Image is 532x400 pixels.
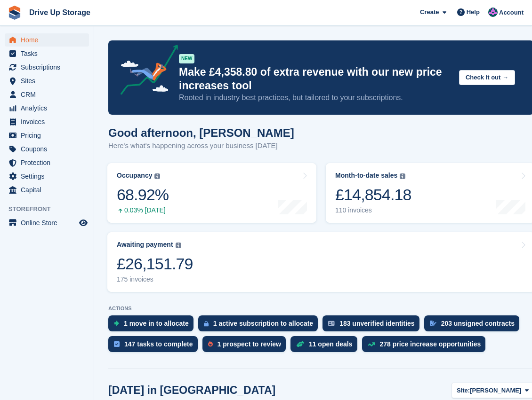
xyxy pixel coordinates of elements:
[335,206,411,214] div: 110 invoices
[5,183,89,196] a: menu
[5,170,89,183] a: menu
[21,115,77,128] span: Invoices
[108,336,202,357] a: 147 tasks to complete
[420,8,439,17] span: Create
[459,70,515,86] button: Check it out →
[124,320,189,327] div: 1 move in to allocate
[21,33,77,47] span: Home
[335,172,397,180] div: Month-to-date sales
[218,340,281,348] div: 1 prospect to review
[21,88,77,101] span: CRM
[499,8,524,17] span: Account
[488,8,498,17] img: Andy
[204,321,209,327] img: active_subscription_to_allocate_icon-d502201f5373d7db506a760aba3b589e785aa758c864c3986d89f69b8ff3...
[154,173,160,179] img: icon-info-grey-7440780725fd019a000dd9b08b2336e03edf1995a4989e88bcd33f0948082b44.svg
[117,172,152,180] div: Occupancy
[21,216,77,229] span: Online Store
[213,320,313,327] div: 1 active subscription to allocate
[21,102,77,115] span: Analytics
[5,129,89,142] a: menu
[108,141,294,151] p: Here's what's happening across your business [DATE]
[5,102,89,115] a: menu
[114,321,119,326] img: move_ins_to_allocate_icon-fdf77a2bb77ea45bf5b3d319d69a93e2d87916cf1d5bf7949dd705db3b84f3ca.svg
[335,185,411,204] div: £14,854.18
[362,336,491,357] a: 278 price increase opportunities
[114,341,120,347] img: task-75834270c22a3079a89374b754ae025e5fb1db73e45f91037f5363f120a921f8.svg
[25,5,94,20] a: Drive Up Storage
[5,74,89,87] a: menu
[328,321,335,326] img: verify_identity-adf6edd0f0f0b5bbfe63781bf79b02c33cf7c696d77639b501bdc392416b5a36.svg
[430,321,436,326] img: contract_signature_icon-13c848040528278c33f63329250d36e43548de30e8caae1d1a13099fd9432cc5.svg
[339,320,415,327] div: 183 unverified identities
[5,115,89,128] a: menu
[470,386,521,395] span: [PERSON_NAME]
[322,315,424,336] a: 183 unverified identities
[5,33,89,47] a: menu
[368,342,375,346] img: price_increase_opportunities-93ffe204e8149a01c8c9dc8f82e8f89637d9d84a8eef4429ea346261dce0b2c0.svg
[179,93,451,103] p: Rooted in industry best practices, but tailored to your subscriptions.
[198,315,322,336] a: 1 active subscription to allocate
[78,217,89,228] a: Preview store
[21,142,77,156] span: Coupons
[124,340,193,348] div: 147 tasks to complete
[21,129,77,142] span: Pricing
[108,315,198,336] a: 1 move in to allocate
[441,320,515,327] div: 203 unsigned contracts
[21,170,77,183] span: Settings
[290,336,362,357] a: 11 open deals
[296,341,304,347] img: deal-1b604bf984904fb50ccaf53a9ad4b4a5d6e5aea283cecdc64d6e3604feb123c2.svg
[5,61,89,74] a: menu
[21,156,77,169] span: Protection
[202,336,290,357] a: 1 prospect to review
[113,45,178,98] img: price-adjustments-announcement-icon-8257ccfd72463d97f412b2fc003d46551f7dbcb40ab6d574587a9cd5c0d94...
[21,61,77,74] span: Subscriptions
[5,88,89,101] a: menu
[117,275,193,283] div: 175 invoices
[107,163,316,223] a: Occupancy 68.92% 0.03% [DATE]
[8,204,94,214] span: Storefront
[117,206,169,214] div: 0.03% [DATE]
[380,340,481,348] div: 278 price increase opportunities
[117,185,169,204] div: 68.92%
[208,341,213,347] img: prospect-51fa495bee0391a8d652442698ab0144808aea92771e9ea1ae160a38d050c398.svg
[400,173,405,179] img: icon-info-grey-7440780725fd019a000dd9b08b2336e03edf1995a4989e88bcd33f0948082b44.svg
[108,126,294,139] h1: Good afternoon, [PERSON_NAME]
[21,47,77,60] span: Tasks
[5,216,89,229] a: menu
[309,340,353,348] div: 11 open deals
[424,315,524,336] a: 203 unsigned contracts
[108,384,275,397] h2: [DATE] in [GEOGRAPHIC_DATA]
[8,6,22,20] img: stora-icon-8386f47178a22dfd0bd8f6a31ec36ba5ce8667c1dd55bd0f319d3a0aa187defe.svg
[5,47,89,60] a: menu
[117,241,173,249] div: Awaiting payment
[179,65,451,93] p: Make £4,358.80 of extra revenue with our new price increases tool
[21,183,77,196] span: Capital
[5,142,89,156] a: menu
[5,156,89,169] a: menu
[457,386,470,395] span: Site:
[21,74,77,87] span: Sites
[117,254,193,274] div: £26,151.79
[176,243,181,248] img: icon-info-grey-7440780725fd019a000dd9b08b2336e03edf1995a4989e88bcd33f0948082b44.svg
[467,8,480,17] span: Help
[179,54,194,63] div: NEW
